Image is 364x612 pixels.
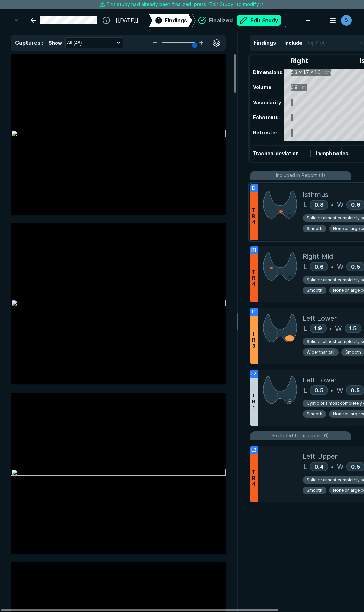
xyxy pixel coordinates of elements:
[303,323,307,334] span: L
[251,446,256,454] span: L3
[116,16,138,24] span: [[DATE]]
[314,263,324,270] span: 0.6
[314,325,322,332] span: 1.9
[251,370,256,377] span: L2
[11,469,226,477] img: cc72fa39-2143-4deb-b8e3-cfa0436da532
[314,387,323,394] span: 0.5
[307,226,322,232] span: Smooth
[325,14,353,27] button: avatar-name
[253,150,299,156] span: Tracheal deviation
[277,40,279,46] span: :
[316,150,348,156] span: Lymph nodes
[263,251,297,282] img: 6vRavgAAAAGSURBVAMAxd8uBQpJ+vQAAAAASUVORK5CYII=
[303,385,307,395] span: L
[314,463,324,470] span: 0.4
[307,411,322,417] span: Smooth
[252,393,255,411] span: T R 1
[349,325,357,332] span: 1.5
[331,463,333,471] span: •
[307,39,326,47] span: Top 6 (4)
[314,201,324,208] span: 0.8
[331,263,333,271] span: •
[263,313,297,343] img: +AjrQwAAAABklEQVQDACu4BOdQHl4mAAAAAElFTkSuQmCC
[337,200,344,210] span: W
[11,130,226,138] img: 88ec9f65-9733-4375-a443-26bc00f534b0
[252,269,255,287] span: T R 4
[237,15,281,26] button: Edit Study
[329,324,332,332] span: •
[345,349,361,355] span: Smooth
[341,15,352,26] div: avatar-name
[303,190,328,200] span: Isthmus
[272,432,329,439] span: Excluded from Report (1)
[351,387,360,394] span: 0.5
[15,39,40,46] span: Captures
[14,16,18,25] img: See-Mode Logo
[284,39,302,47] span: Include
[303,313,337,323] span: Left Lower
[303,200,307,210] span: L
[351,263,360,270] span: 0.5
[149,14,192,27] div: 1Findings
[252,184,256,192] span: I2
[252,207,255,226] span: T R 4
[337,462,344,472] span: W
[67,39,82,47] span: All (48)
[335,323,342,334] span: W
[307,487,322,493] span: Smooth
[11,13,21,28] a: See-Mode Logo
[263,190,297,220] img: 8QDKcsAAAAGSURBVAMA9k0yBfA3nHgAAAAASUVORK5CYII=
[345,17,348,24] span: S
[254,39,276,46] span: Findings
[165,16,187,24] span: Findings
[49,39,62,47] span: Show
[303,150,305,156] span: -
[307,287,322,293] span: Smooth
[303,451,338,462] span: Left Upper
[336,385,343,395] span: W
[158,17,160,24] span: 1
[209,15,281,26] div: Finalized
[303,375,337,385] span: Left Lower
[303,262,307,272] span: L
[337,262,344,272] span: W
[263,375,297,405] img: 99fByQAAAAGSURBVAMAcXg1Be1Yo0YAAAAASUVORK5CYII=
[331,201,333,209] span: •
[351,463,360,470] span: 0.5
[11,300,226,308] img: eacb0843-1405-41fa-956f-02e1a877fb29
[303,462,307,472] span: L
[307,349,334,355] span: Wider than tall
[252,469,255,487] span: T R 4
[252,308,256,316] span: L1
[251,246,256,254] span: R1
[352,150,354,156] span: -
[252,331,255,349] span: T R 3
[331,386,333,394] span: •
[42,40,43,46] span: :
[276,172,325,179] span: Included in Report (4)
[106,1,265,8] span: This study had already been finalized, press “Edit Study” to modify it.
[351,201,360,208] span: 0.6
[303,251,333,262] span: Right Mid
[192,14,286,27] div: FinalizedEdit Study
